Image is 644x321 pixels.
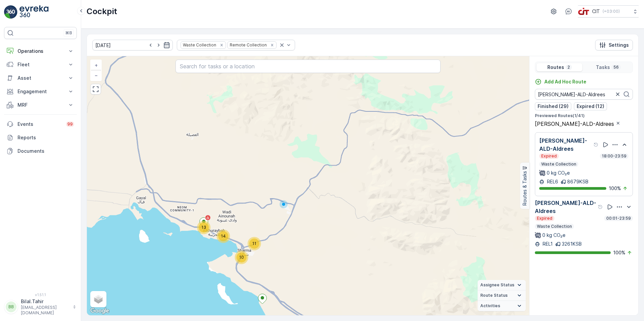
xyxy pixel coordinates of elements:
[577,103,604,110] p: Expired (12)
[541,241,553,247] p: REL1
[21,305,69,316] p: [EMAIL_ADDRESS][DOMAIN_NAME]
[567,65,571,70] p: 2
[567,178,588,185] p: 8679KSB
[4,58,77,71] button: Fleet
[606,216,632,221] p: 00:01-23:59
[4,71,77,85] button: Asset
[598,204,603,210] div: Help Tooltip Icon
[480,293,508,298] span: Route Status
[217,229,230,243] div: 14
[18,48,63,55] p: Operations
[4,5,18,19] img: logo
[4,117,77,131] a: Events99
[252,241,256,246] span: 11
[538,103,569,110] p: Finished (29)
[87,6,117,17] p: Cockpit
[613,249,625,256] p: 100 %
[574,102,607,110] button: Expired (12)
[544,78,586,85] p: Add Ad Hoc Route
[535,78,586,85] a: Add Ad Hoc Route
[541,153,557,159] p: Expired
[547,170,570,176] p: 0 kg CO₂e
[91,60,101,70] a: Zoom In
[535,199,597,215] p: [PERSON_NAME]-ALD-Aldrees
[542,232,566,239] p: 0 kg CO₂e
[21,298,69,305] p: Bilal.Tahir
[268,42,276,48] div: Remove Remote Collection
[536,224,573,229] p: Waste Collection
[609,42,629,48] p: Settings
[536,216,553,221] p: Expired
[89,307,111,315] img: Google
[546,178,558,185] p: REL6
[596,64,610,71] p: Tasks
[221,234,226,239] span: 14
[18,134,74,141] p: Reports
[609,185,621,192] p: 100 %
[480,282,514,288] span: Assignee Status
[547,64,564,71] p: Routes
[91,70,101,80] a: Zoom Out
[175,60,441,73] input: Search for tasks or a location
[613,65,619,70] p: 56
[4,44,77,58] button: Operations
[239,255,244,260] span: 10
[4,98,77,112] button: MRF
[478,280,526,290] summary: Assignee Status
[92,40,173,50] input: dd/mm/yyyy
[601,153,627,159] p: 18:00-23:59
[4,293,77,297] span: v 1.51.1
[478,290,526,301] summary: Route Status
[197,221,211,234] div: 13
[228,42,268,48] div: Remote Collection
[18,102,63,108] p: MRF
[539,137,592,153] p: [PERSON_NAME]-ALD-Aldrees
[603,9,620,14] p: ( +03:00 )
[4,85,77,98] button: Engagement
[18,148,74,154] p: Documents
[18,61,63,68] p: Fleet
[181,42,217,48] div: Waste Collection
[18,121,62,128] p: Events
[535,120,614,127] span: [PERSON_NAME]-ALD-Aldrees
[91,292,106,307] a: Layers
[478,301,526,311] summary: Activities
[592,8,600,15] p: CIT
[578,5,639,17] button: CIT(+03:00)
[593,142,599,147] div: Help Tooltip Icon
[201,225,206,230] span: 13
[6,301,17,312] div: BB
[535,89,633,100] input: Search Routes
[541,162,577,167] p: Waste Collection
[4,298,77,316] button: BBBilal.Tahir[EMAIL_ADDRESS][DOMAIN_NAME]
[18,75,63,81] p: Asset
[18,88,63,95] p: Engagement
[95,72,98,78] span: −
[95,62,98,68] span: +
[89,307,111,315] a: Open this area in Google Maps (opens a new window)
[535,102,571,110] button: Finished (29)
[235,251,248,264] div: 10
[480,303,500,309] span: Activities
[562,241,582,247] p: 3261KSB
[20,5,49,19] img: logo_light-DOdMpM7g.png
[67,121,73,127] p: 99
[65,30,72,36] p: ⌘B
[4,131,77,144] a: Reports
[248,237,261,250] div: 11
[578,8,589,15] img: cit-logo_pOk6rL0.png
[595,40,633,50] button: Settings
[4,144,77,158] a: Documents
[521,171,528,206] p: Routes & Tasks
[218,42,225,48] div: Remove Waste Collection
[535,113,633,118] p: Previewed Routes ( 1 / 41 )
